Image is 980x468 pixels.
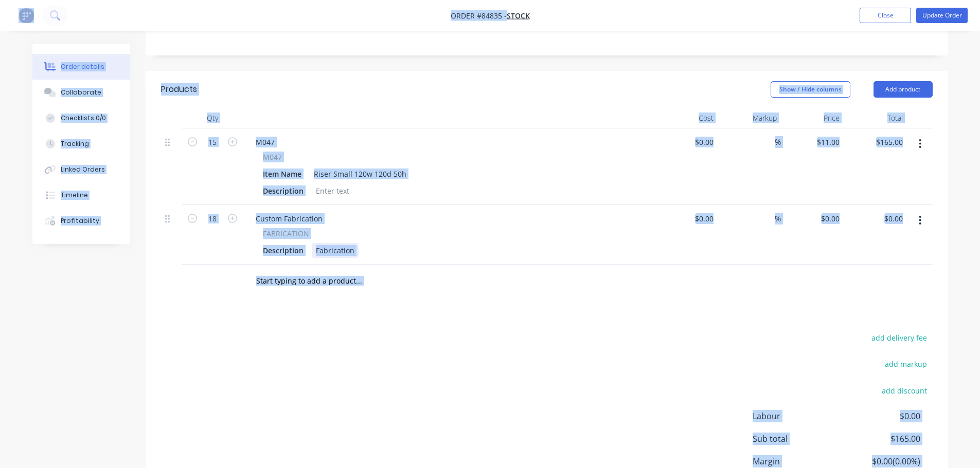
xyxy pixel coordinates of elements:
button: add discount [877,383,933,397]
input: Start typing to add a product... [256,271,461,291]
span: % [775,213,781,224]
button: add markup [880,357,933,371]
div: Profitability [61,216,99,226]
div: Collaborate [61,88,101,97]
div: Item Name [259,166,306,181]
button: Update Order [916,8,968,23]
div: Tracking [61,139,89,148]
span: % [775,136,781,148]
button: Profitability [32,208,130,234]
div: Total [844,108,907,128]
button: Timeline [32,182,130,208]
div: Order details [61,62,104,71]
img: Factory [19,8,34,23]
div: Linked Orders [61,165,105,174]
span: Margin [753,455,844,467]
div: Custom Fabrication [247,211,331,226]
div: Checklists 0/0 [61,114,106,123]
button: add delivery fee [866,331,933,345]
div: Description [259,243,308,258]
button: Add product [874,81,933,98]
div: M047 [247,135,283,149]
a: Stock [507,11,530,21]
button: Linked Orders [32,157,130,182]
button: Tracking [32,131,130,157]
span: Sub total [753,433,844,445]
span: M047 [263,152,282,162]
div: Fabrication [312,243,359,258]
button: Checklists 0/0 [32,105,130,131]
span: $165.00 [844,433,920,445]
div: Products [161,83,197,96]
span: FABRICATION [263,228,309,239]
button: Close [860,8,911,23]
div: Timeline [61,191,88,200]
div: Markup [718,108,781,128]
span: $0.00 [844,410,920,422]
div: Cost [655,108,718,128]
div: Price [781,108,844,128]
button: Collaborate [32,80,130,105]
span: $0.00 ( 0.00 %) [844,455,920,467]
div: Description [259,183,308,198]
button: Show / Hide columns [771,81,850,98]
div: Qty [182,108,243,128]
span: Labour [753,410,844,422]
div: Riser Small 120w 120d 50h [310,166,411,181]
span: Order #84835 - [451,11,507,21]
button: Order details [32,54,130,80]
